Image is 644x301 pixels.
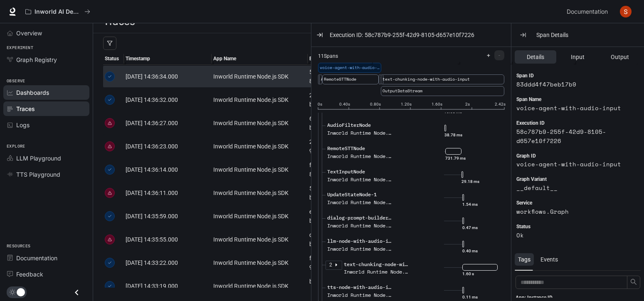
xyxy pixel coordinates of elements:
span: [DATE] 14:36:34.000 [126,73,178,80]
a: Graph Registry [3,52,89,67]
span: Overview [16,29,42,37]
span: 58c787b9-255f-42d9-8105-d657e10f7226 [365,30,474,39]
a: Dashboards [3,85,89,100]
div: tts-node-with-audio-input [381,74,383,84]
span: LLM Playground [16,154,61,163]
img: User avatar [620,6,632,17]
text: 2s [465,102,470,106]
div: Inworld Runtime Node.js SDK [327,153,394,160]
a: Documentation [563,3,614,20]
a: Feedback [3,267,89,281]
div: Inworld Runtime Node.js SDK [327,245,394,253]
span: Span ID [516,72,534,80]
span: Timestamp [126,55,210,63]
span: [DATE] 14:33:22.000 [126,259,178,266]
button: All workspaces [22,3,94,20]
button: Output [599,50,641,64]
article: 58c787b9-255f-42d9-8105-d657e10f7226 [516,127,629,146]
span: [DATE] 14:36:11.000 [126,190,178,196]
div: dialog-prompt-builder-node-with-audio-input [327,214,394,222]
div: voice-agent-with-audio-input [318,63,381,73]
div: AudioFilterNode [319,74,322,84]
article: voice-agent-with-audio-input [516,160,629,169]
button: - [494,50,504,60]
div: llm-node-with-audio-input Inworld Runtime Node.js SDK [326,237,394,258]
div: text-chunking-node-with-audio-input Inworld Runtime Node.js SDK [342,261,410,281]
text: 1.60s [432,102,442,106]
a: Inworld Runtime Node.js SDK [213,235,306,244]
div: TextInputNode [327,168,394,176]
span: [DATE] 14:36:23.000 [126,143,178,150]
div: tts-node-with-audio-input [327,284,394,291]
a: [DATE] 14:36:27.000 [126,118,210,128]
span: Dashboards [16,88,49,97]
span: [DATE] 14:35:59.000 [126,213,178,220]
a: [DATE] 14:35:59.000 [126,212,210,221]
article: 83ddd4f47beb17b9 [516,80,629,89]
span: Service [516,199,532,207]
span: Status [105,55,122,63]
span: text-chunking-node-with-audio-input [382,76,504,83]
article: __default__ [516,183,629,192]
div: RemoteSTTNode Inworld Runtime Node.js SDK [326,145,394,165]
span: Graph Variant [516,175,547,183]
span: TTS Playground [16,170,60,179]
div: text-chunking-node-with-audio-input [381,74,504,84]
span: Execution ID: [330,30,363,39]
span: search [630,279,637,285]
div: 38.78 ms [444,132,462,138]
div: UpdateStateNode-1 [327,191,394,199]
button: Close drawer [67,284,86,301]
article: 2 [329,261,332,269]
a: Inworld Runtime Node.js SDK [213,72,306,81]
p: Inworld AI Demos [35,8,81,15]
span: Logs [16,121,30,129]
div: Events [537,253,561,266]
span: Dark mode toggle [17,287,25,296]
text: 2.42s [495,102,506,106]
div: Inworld Runtime Node.js SDK [327,176,394,184]
article: voice-agent-with-audio-input [516,104,629,113]
a: Inworld Runtime Node.js SDK [213,212,306,221]
a: Logs [3,118,89,132]
a: [DATE] 14:36:34.000 [126,72,210,81]
span: Details [527,52,544,62]
span: caret-right [334,263,338,267]
button: Details [515,50,556,64]
article: Ok [516,231,629,240]
button: + [484,50,493,60]
a: Documentation [3,251,89,265]
a: Inworld Runtime Node.js SDK [213,188,306,197]
button: Input [557,50,599,64]
text: 0s [318,102,322,106]
a: Traces [3,101,89,116]
div: TextInputNode Inworld Runtime Node.js SDK [326,168,394,189]
span: [DATE] 14:36:14.000 [126,166,178,173]
span: AudioFilterNode [321,76,322,83]
a: Inworld Runtime Node.js SDK [213,258,306,267]
div: Inworld Runtime Node.js SDK [327,129,394,137]
span: App Name [213,55,306,63]
span: Span Details [536,30,568,39]
button: Span Details [533,28,573,42]
span: Feedback [16,270,43,279]
text: 0.40s [339,102,350,106]
a: LLM Playground [3,151,89,165]
text: 0.80s [370,102,381,106]
span: Traces [16,104,35,113]
a: Inworld Runtime Node.js SDK [213,118,306,128]
div: RemoteSTTNode [327,145,394,153]
span: Span Name [516,96,541,104]
div: Tags [515,253,534,266]
a: Inworld Runtime Node.js SDK [213,281,306,291]
a: TTS Playground [3,167,89,182]
div: text-chunking-node-with-audio-input [344,261,410,269]
span: Graph ID [516,152,536,160]
span: Graph Registry [16,55,57,64]
span: OutputDataStream [382,88,504,94]
div: 1.60 s [462,271,474,277]
span: [DATE] 14:33:19.000 [126,283,178,289]
button: User avatar [617,3,634,20]
button: Execution ID:58c787b9-255f-42d9-8105-d657e10f7226 [326,28,478,42]
div: 0.11 ms [462,294,478,301]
